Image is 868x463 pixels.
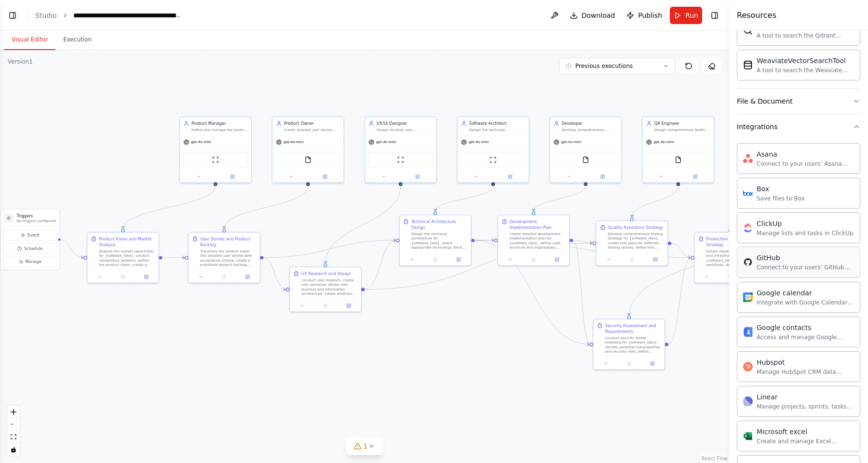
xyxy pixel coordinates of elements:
[87,232,159,283] div: Product Vision and Market AnalysisAnalyze the market opportunity for {software_idea}, conduct com...
[284,128,340,132] div: Create detailed user stories, acceptance criteria, and backlog prioritization for {software_idea}...
[399,215,472,266] div: Technical Architecture DesignDesign the technical architecture for {software_idea}, select approp...
[582,11,615,20] span: Download
[3,230,57,241] button: Event
[272,117,344,183] div: Product OwnerCreate detailed user stories, acceptance criteria, and backlog prioritization for {s...
[3,256,57,267] button: Manage
[757,229,854,237] div: Manage lists and tasks in ClickUp
[757,219,854,228] div: ClickUp
[757,403,854,410] div: Manage projects, sprints, tasks, and bug tracking in Linear
[654,128,710,132] div: Design comprehensive testing strategies and quality assurance processes for {software_idea}, ensu...
[35,11,182,20] nav: breadcrumb
[238,273,258,280] button: Open in side panel
[301,278,357,296] div: Conduct user research, create user personas, design user journeys and information architecture, c...
[179,117,252,183] div: Product ManagerDefine and manage the product vision, roadmap, and requirements for {software_idea...
[743,327,753,337] img: Google contacts
[559,58,675,74] button: Previous executions
[645,256,665,263] button: Open in side panel
[573,238,590,347] g: Edge from 8ef05810-f529-40da-92e2-d743f7aa0584 to cffd6982-4796-4026-8552-5671161beb34
[743,188,753,198] img: Box
[668,255,691,347] g: Edge from cffd6982-4796-4026-8552-5671161beb34 to 2e4dd520-e9ed-48e4-b45a-0a9a1552837c
[566,7,619,24] button: Download
[498,215,570,266] div: Development Implementation PlanCreate detailed development implementation plan for {software_idea...
[626,186,866,316] g: Edge from 8bf72793-35f0-4121-8a91-10923b660edf to cffd6982-4796-4026-8552-5671161beb34
[757,149,854,159] div: Asana
[200,236,256,248] div: User Stories and Product Backlog
[309,173,341,180] button: Open in side panel
[263,255,286,292] g: Edge from 30ba9a46-5f72-491e-883d-b34483e49058 to 2a695232-1ca0-4bb7-946f-3ac79ce2fae6
[671,240,691,261] g: Edge from 7813e113-d3e1-45e2-9a2e-fcf98cde7ad7 to 2e4dd520-e9ed-48e4-b45a-0a9a1552837c
[305,156,312,163] img: FileReadTool
[550,117,622,183] div: DeveloperDevelop comprehensive implementation plans, code structure, and development guidelines f...
[457,117,529,183] div: Software ArchitectDesign the technical architecture and system design for {software_idea}, defini...
[743,431,753,441] img: Microsoft excel
[3,243,57,254] button: Schedule
[562,128,618,132] div: Develop comprehensive implementation plans, code structure, and development guidelines for {softw...
[397,156,404,163] img: ScrapeWebsiteTool
[191,140,211,145] span: gpt-4o-mini
[757,264,854,271] div: Connect to your users’ GitHub accounts
[35,12,57,19] a: Studio
[670,7,702,24] button: Run
[757,56,854,66] div: WeaviateVectorSearchTool
[365,117,437,183] div: UX/UI DesignerDesign intuitive user experiences and interfaces for {software_idea}, creating wire...
[26,259,41,265] span: Manage
[757,288,854,298] div: Google calendar
[475,238,494,243] g: Edge from 23bacb52-cff2-4cdc-b61f-6b8ddb74ac95 to 8ef05810-f529-40da-92e2-d743f7aa0584
[708,9,721,22] button: Hide right sidebar
[377,128,433,132] div: Design intuitive user experiences and interfaces for {software_idea}, creating wireframes, protot...
[212,156,219,163] img: ScrapeWebsiteTool
[376,140,396,145] span: gpt-4o-mini
[617,360,641,367] button: No output available
[620,256,644,263] button: No output available
[586,173,619,180] button: Open in side panel
[743,60,753,70] img: Weaviatevectorsearchtool
[757,357,854,367] div: Hubspot
[475,238,691,261] g: Edge from 23bacb52-cff2-4cdc-b61f-6b8ddb74ac95 to 2e4dd520-e9ed-48e4-b45a-0a9a1552837c
[521,256,546,263] button: No output available
[706,249,762,267] div: Design deployment pipeline and infrastructure for {software_idea}, create CI/CD workflows, define...
[638,11,662,20] span: Publish
[263,238,396,261] g: Edge from 30ba9a46-5f72-491e-883d-b34483e49058 to 23bacb52-cff2-4cdc-b61f-6b8ddb74ac95
[510,219,566,230] div: Development Implementation Plan
[411,219,467,230] div: Technical Architecture Design
[494,173,527,180] button: Open in side panel
[212,273,236,280] button: No output available
[757,437,854,445] div: Create and manage Excel workbooks, worksheets, tables, and charts in OneDrive or SharePoint.
[629,186,681,217] g: Edge from 9e42ba07-ea9e-46fa-8d73-53cafeaef623 to 7813e113-d3e1-45e2-9a2e-fcf98cde7ad7
[346,437,383,455] button: 1
[743,397,753,406] img: Linear
[547,256,567,263] button: Open in side panel
[737,96,793,106] div: File & Document
[377,120,433,126] div: UX/UI Designer
[365,240,593,292] g: Edge from 2a695232-1ca0-4bb7-946f-3ac79ce2fae6 to 7813e113-d3e1-45e2-9a2e-fcf98cde7ad7
[757,368,854,376] div: Manage HubSpot CRM data including contacts, deals, and companies.
[216,173,249,180] button: Open in side panel
[111,273,136,280] button: No output available
[17,213,56,219] h3: Triggers
[757,195,805,202] div: Save files to Box
[596,221,668,266] div: Quality Assurance StrategyDevelop comprehensive testing strategy for {software_idea}, create test...
[7,406,20,418] button: zoom in
[136,273,156,280] button: Open in side panel
[694,232,766,283] div: Production Deployment StrategyDesign deployment pipeline and infrastructure for {software_idea}, ...
[623,7,666,24] button: Publish
[323,186,404,264] g: Edge from fb7cfb93-2b07-49d2-9241-80d6edd961c7 to 2a695232-1ca0-4bb7-946f-3ac79ce2fae6
[221,186,311,229] g: Edge from a9cda496-447a-4be5-b9bd-c5147dd70290 to 30ba9a46-5f72-491e-883d-b34483e49058
[7,443,20,456] button: toggle interactivity
[743,257,753,267] img: Github
[191,120,247,126] div: Product Manager
[757,323,854,332] div: Google contacts
[163,255,185,261] g: Edge from ee0e883c-eac3-48de-a41a-ff0e471e74fd to 30ba9a46-5f72-491e-883d-b34483e49058
[757,253,854,263] div: GitHub
[679,173,712,180] button: Open in side panel
[757,160,854,168] div: Connect to your users’ Asana accounts
[654,120,710,126] div: QA Engineer
[8,58,33,66] div: Version 1
[642,117,714,183] div: QA EngineerDesign comprehensive testing strategies and quality assurance processes for {software_...
[339,302,359,309] button: Open in side panel
[188,232,260,283] div: User Stories and Product BacklogTransform the product vision into detailed user stories with acce...
[313,302,338,309] button: No output available
[561,140,582,145] span: gpt-4o-mini
[401,173,434,180] button: Open in side panel
[582,156,589,163] img: FileReadTool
